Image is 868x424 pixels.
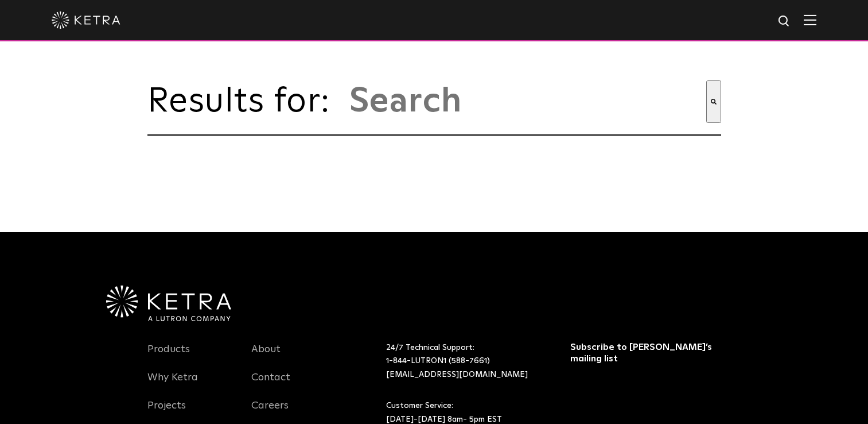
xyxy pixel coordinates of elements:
h3: Subscribe to [PERSON_NAME]’s mailing list [570,341,718,365]
img: Hamburger%20Nav.svg [804,14,816,25]
a: Products [147,343,190,369]
button: Search [706,80,721,123]
a: 1-844-LUTRON1 (588-7661) [386,357,490,365]
img: search icon [777,14,792,29]
a: Contact [251,371,290,398]
span: Results for: [147,84,342,119]
a: [EMAIL_ADDRESS][DOMAIN_NAME] [386,371,528,379]
img: Ketra-aLutronCo_White_RGB [106,286,231,321]
p: 24/7 Technical Support: [386,341,542,382]
img: ketra-logo-2019-white [52,11,120,29]
a: About [251,343,281,369]
a: Why Ketra [147,371,198,398]
input: This is a search field with an auto-suggest feature attached. [348,80,706,123]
